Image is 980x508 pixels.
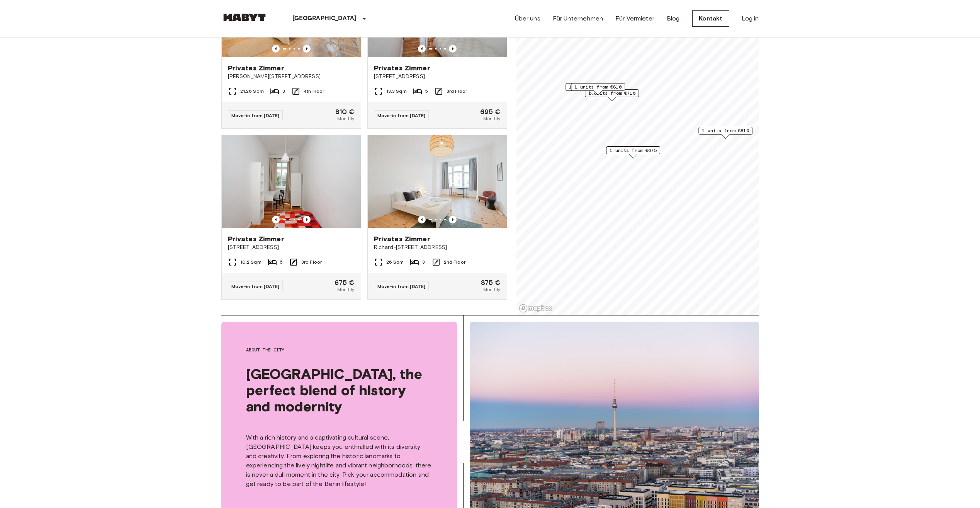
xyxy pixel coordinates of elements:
span: 3rd Floor [447,88,467,95]
span: [STREET_ADDRESS] [228,244,355,251]
span: 5 [425,88,428,95]
a: Marketing picture of unit DE-01-061-002-01HPrevious imagePrevious imagePrivates ZimmerRichard-[ST... [367,135,507,300]
span: 3 [422,259,425,266]
a: Marketing picture of unit DE-01-196-02MPrevious imagePrevious imagePrivates Zimmer[STREET_ADDRESS... [221,135,361,300]
span: Move-in from [DATE] [231,283,280,289]
button: Previous image [449,45,457,53]
span: 3rd Floor [301,259,322,266]
span: 26 Sqm [386,259,404,266]
span: Monthly [483,115,500,122]
span: 810 € [335,108,355,115]
span: 1 units from €710 [588,90,635,97]
span: Privates Zimmer [374,63,430,73]
a: Für Vermieter [615,14,654,23]
a: Über uns [515,14,540,23]
span: Move-in from [DATE] [231,113,280,118]
button: Previous image [449,216,457,223]
span: 4th Floor [304,88,324,95]
span: 3 [282,88,285,95]
div: Map marker [606,147,660,159]
div: Map marker [571,83,625,95]
a: Blog [667,14,680,23]
img: Marketing picture of unit DE-01-061-002-01H [368,135,507,228]
button: Previous image [272,216,280,223]
span: 875 € [481,279,501,286]
span: 675 € [335,279,355,286]
span: 21.26 Sqm [240,88,264,95]
p: With a rich history and a captivating cultural scene, [GEOGRAPHIC_DATA] keeps you enthralled with... [246,433,432,489]
span: Privates Zimmer [374,234,430,244]
a: Log in [742,14,759,23]
a: Mapbox logo [519,304,553,313]
span: Move-in from [DATE] [377,283,426,289]
button: Previous image [272,45,280,53]
span: 2nd Floor [444,259,465,266]
span: Privates Zimmer [228,234,284,244]
span: Privates Zimmer [228,63,284,73]
span: Richard-[STREET_ADDRESS] [374,244,501,251]
button: Previous image [418,216,426,223]
p: [GEOGRAPHIC_DATA] [292,14,357,23]
span: 1 units from €810 [702,127,749,134]
button: Previous image [303,45,311,53]
span: Monthly [337,286,354,293]
button: Previous image [303,216,311,223]
span: 13.3 Sqm [386,88,407,95]
span: Monthly [337,115,354,122]
img: Habyt [221,14,268,21]
div: Map marker [585,89,639,101]
span: [GEOGRAPHIC_DATA], the perfect blend of history and modernity [246,366,432,414]
img: Marketing picture of unit DE-01-196-02M [222,135,361,228]
span: 695 € [480,108,501,115]
span: Move-in from [DATE] [377,113,426,118]
div: Map marker [698,127,752,139]
a: Kontakt [692,10,729,27]
a: Für Unternehmen [553,14,603,23]
span: 5 [280,259,283,266]
span: 1 units from €805 [569,84,616,90]
div: Map marker [566,83,620,95]
span: About the city [246,346,432,353]
span: 1 units from €810 [574,84,622,90]
span: [STREET_ADDRESS] [374,73,501,80]
span: [PERSON_NAME][STREET_ADDRESS] [228,73,355,80]
span: 10.2 Sqm [240,259,262,266]
button: Previous image [418,45,426,53]
span: 1 units from €675 [610,147,657,154]
span: Monthly [483,286,500,293]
